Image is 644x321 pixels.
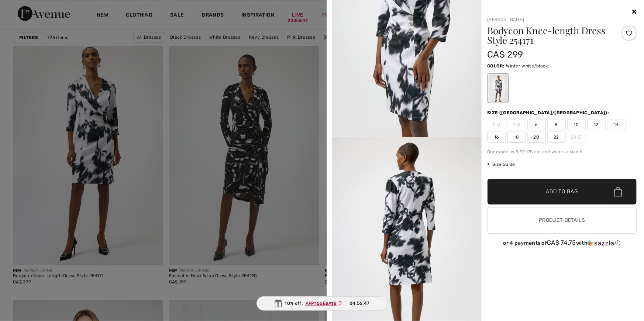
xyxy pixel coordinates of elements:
[507,119,526,130] span: 4
[614,187,622,196] img: Bag.svg
[547,239,576,246] span: CA$ 74.75
[488,161,515,168] span: Size Guide
[506,63,548,69] span: Winter white/black
[497,123,500,126] img: ring-m.svg
[488,239,637,249] div: or 4 payments ofCA$ 74.75withSezzle Click to learn more about Sezzle
[546,188,578,196] span: Add to Bag
[488,239,637,247] div: or 4 payments of with
[488,119,506,130] span: 2
[507,132,526,143] span: 18
[488,17,524,22] a: [PERSON_NAME]
[607,119,626,130] span: 14
[488,149,637,155] div: Our model is 5'9"/175 cm and wears a size 6.
[306,301,337,306] ins: AFP106E8A18
[17,5,32,12] span: Chat
[547,119,566,130] span: 8
[488,132,506,143] span: 16
[527,119,546,130] span: 6
[547,132,566,143] span: 22
[527,132,546,143] span: 20
[488,63,505,69] span: Color:
[256,296,388,311] div: 10% off:
[588,240,614,247] img: Sezzle
[578,135,582,139] img: ring-m.svg
[349,300,369,307] span: 04:56:47
[488,179,637,205] button: Add to Bag
[488,26,612,45] h1: Bodycon Knee-length Dress Style 254171
[488,49,523,60] span: CA$ 299
[517,123,520,126] img: ring-m.svg
[567,132,586,143] span: 24
[488,207,637,233] button: Product Details
[488,109,611,116] div: Size ([GEOGRAPHIC_DATA]/[GEOGRAPHIC_DATA]):
[567,119,586,130] span: 10
[275,300,282,307] img: Gift.svg
[488,74,507,102] div: Winter white/black
[587,119,606,130] span: 12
